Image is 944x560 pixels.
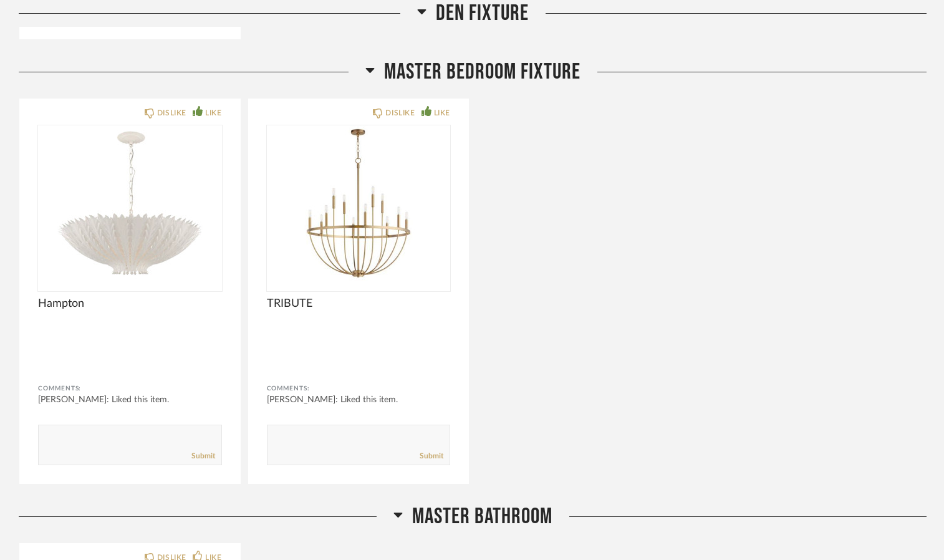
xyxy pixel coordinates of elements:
[267,125,451,281] img: undefined
[191,451,215,461] a: Submit
[384,59,580,85] span: MASTER BEDROOM FIXTURE
[205,107,221,119] div: LIKE
[267,125,451,281] div: 0
[38,125,222,281] div: 0
[38,382,222,395] div: Comments:
[157,107,186,119] div: DISLIKE
[412,503,552,530] span: MASTER BATHROOM
[434,107,450,119] div: LIKE
[267,297,451,311] span: TRIBUTE
[267,382,451,395] div: Comments:
[38,125,222,281] img: undefined
[38,297,222,311] span: Hampton
[38,393,222,406] div: [PERSON_NAME]: Liked this item.
[420,451,443,461] a: Submit
[385,107,415,119] div: DISLIKE
[267,393,451,406] div: [PERSON_NAME]: Liked this item.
